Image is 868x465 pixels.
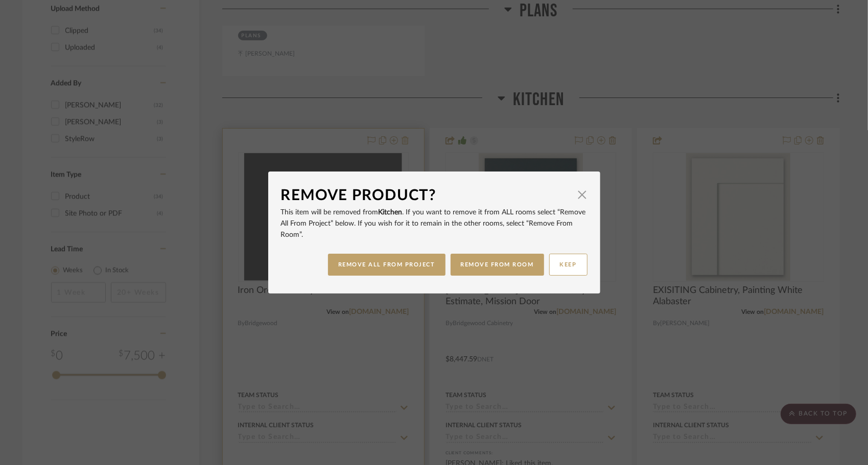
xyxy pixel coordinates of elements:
dialog-header: Remove Product? [281,184,588,207]
button: KEEP [549,254,588,276]
span: Kitchen [379,209,403,216]
button: Close [572,184,593,205]
div: Remove Product? [281,184,572,207]
p: This item will be removed from . If you want to remove it from ALL rooms select “Remove All From ... [281,207,588,240]
button: REMOVE FROM ROOM [451,254,544,276]
button: REMOVE ALL FROM PROJECT [328,254,445,276]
